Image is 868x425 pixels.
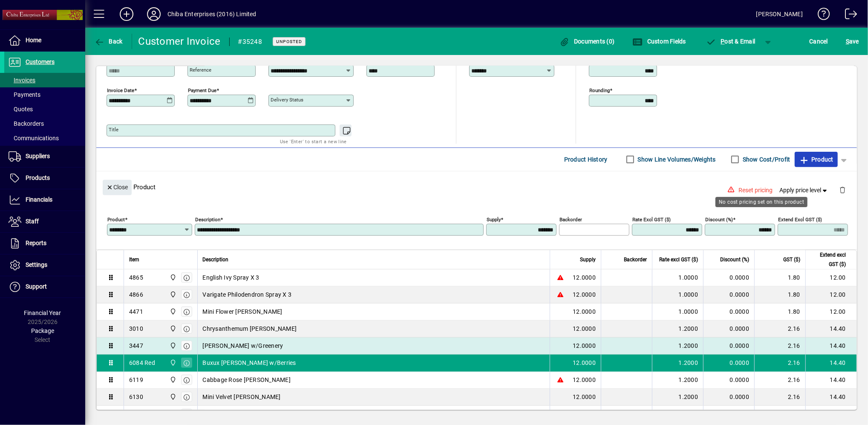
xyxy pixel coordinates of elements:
[31,327,54,334] span: Package
[715,197,807,207] div: No cost pricing set on this product
[113,6,140,22] button: Add
[9,120,44,127] span: Backorders
[4,116,85,131] a: Backorders
[4,87,85,102] a: Payments
[703,269,754,286] td: 0.0000
[657,290,698,299] div: 1.0000
[703,406,754,423] td: 0.0000
[624,255,647,264] span: Backorder
[805,406,856,423] td: 14.40
[795,152,838,167] button: Product
[280,136,347,146] mat-hint: Use 'Enter' to start a new line
[4,168,85,189] a: Products
[703,304,754,321] td: 0.0000
[167,375,177,385] span: Central
[103,180,132,195] button: Close
[573,341,596,350] span: 12.0000
[657,359,698,367] div: 1.2000
[720,255,749,264] span: Discount (%)
[129,359,155,367] div: 6084 Red
[799,153,833,166] span: Product
[4,30,85,51] a: Home
[573,273,596,282] span: 12.0000
[203,376,291,384] span: Cabbage Rose [PERSON_NAME]
[559,216,582,222] mat-label: Backorder
[203,324,297,333] span: Chrysanthemum [PERSON_NAME]
[805,321,856,338] td: 14.40
[632,38,686,45] span: Custom Fields
[573,290,596,299] span: 12.0000
[203,255,229,264] span: Description
[657,393,698,401] div: 1.2000
[564,153,608,166] span: Product History
[106,180,128,194] span: Close
[4,131,85,145] a: Communications
[703,372,754,389] td: 0.0000
[702,34,760,49] button: Post & Email
[657,307,698,316] div: 1.0000
[203,359,296,367] span: Buxux [PERSON_NAME] w/Berries
[26,153,50,159] span: Suppliers
[94,38,123,45] span: Back
[238,35,262,49] div: #35248
[203,341,283,350] span: [PERSON_NAME] w/Greenery
[703,338,754,355] td: 0.0000
[561,152,611,167] button: Product History
[754,338,805,355] td: 2.16
[26,174,50,181] span: Products
[26,37,41,43] span: Home
[805,355,856,372] td: 14.40
[271,97,303,103] mat-label: Delivery status
[4,276,85,298] a: Support
[573,376,596,384] span: 12.0000
[778,216,822,222] mat-label: Extend excl GST ($)
[589,87,610,93] mat-label: Rounding
[805,338,856,355] td: 14.40
[4,146,85,167] a: Suppliers
[846,38,849,45] span: S
[630,34,688,49] button: Custom Fields
[129,307,143,316] div: 4471
[203,307,283,316] span: Mini Flower [PERSON_NAME]
[703,389,754,406] td: 0.0000
[807,34,831,49] button: Cancel
[844,34,861,49] button: Save
[754,269,805,286] td: 1.80
[107,216,125,222] mat-label: Product
[167,273,177,282] span: Central
[754,372,805,389] td: 2.16
[573,307,596,316] span: 12.0000
[754,304,805,321] td: 1.80
[657,376,698,384] div: 1.2000
[9,91,40,98] span: Payments
[140,6,167,22] button: Profile
[167,341,177,350] span: Central
[721,38,725,45] span: P
[190,67,211,73] mat-label: Reference
[167,358,177,367] span: Central
[85,34,132,49] app-page-header-button: Back
[9,106,33,113] span: Quotes
[4,254,85,276] a: Settings
[739,186,773,195] span: Reset pricing
[559,38,615,45] span: Documents (0)
[780,186,829,195] span: Apply price level
[96,171,857,202] div: Product
[832,180,853,200] button: Delete
[101,183,134,191] app-page-header-button: Close
[9,135,59,142] span: Communications
[92,34,125,49] button: Back
[657,273,698,282] div: 1.0000
[276,39,302,44] span: Unposted
[735,182,776,198] button: Reset pricing
[573,324,596,333] span: 12.0000
[705,216,733,222] mat-label: Discount (%)
[487,216,501,222] mat-label: Supply
[659,255,698,264] span: Rate excl GST ($)
[9,77,35,84] span: Invoices
[26,261,47,268] span: Settings
[805,269,856,286] td: 12.00
[783,255,800,264] span: GST ($)
[167,290,177,299] span: Central
[4,102,85,116] a: Quotes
